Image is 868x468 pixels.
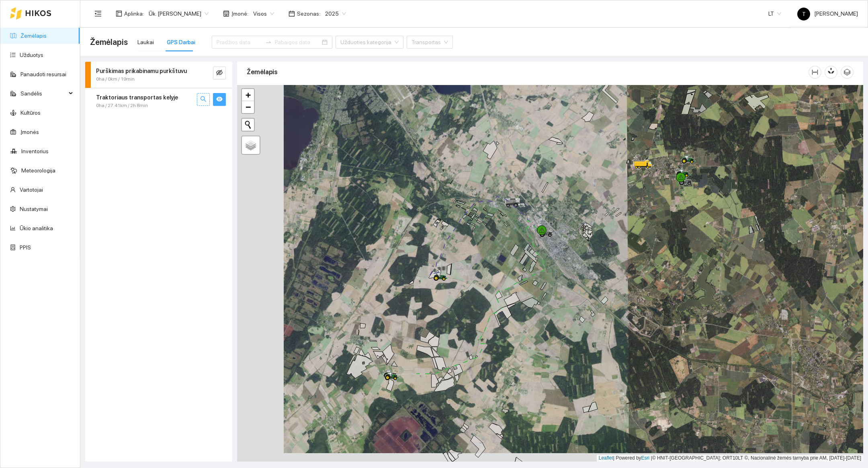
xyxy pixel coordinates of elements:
[20,225,53,231] a: Ūkio analitika
[597,455,863,462] div: | Powered by © HNIT-[GEOGRAPHIC_DATA]; ORT10LT ©, Nacionalinė žemės tarnyba prie AM, [DATE]-[DATE]
[213,93,226,106] button: eye
[96,75,135,83] span: 0ha / 0km / 19min
[265,39,272,45] span: swap-right
[20,109,41,116] a: Kultūros
[246,102,251,112] span: −
[20,85,66,101] span: Sandėlis
[85,88,232,114] div: Traktoriaus transportas kelyje0ha / 27.41km / 2h 8minsearcheye
[217,38,262,47] input: Pradžios data
[213,67,226,79] button: eye-invisible
[651,455,652,461] span: |
[216,96,223,103] span: eye
[599,455,613,461] a: Leaflet
[231,9,248,18] span: Įmonė :
[325,8,346,20] span: 2025
[265,39,272,45] span: to
[797,10,858,17] span: [PERSON_NAME]
[90,36,128,49] span: Žemėlapis
[802,8,806,20] span: T
[253,8,274,20] span: Visos
[768,8,781,20] span: LT
[641,455,650,461] a: Esri
[116,10,122,17] span: layout
[242,101,254,113] a: Zoom out
[20,52,43,58] a: Užduotys
[96,94,178,101] strong: Traktoriaus transportas kelyje
[20,244,31,251] a: PPIS
[90,6,106,22] button: menu-fold
[167,38,195,47] div: GPS Darbai
[96,102,148,109] span: 0ha / 27.41km / 2h 8min
[242,89,254,101] a: Zoom in
[94,10,102,17] span: menu-fold
[809,69,821,75] span: column-width
[289,10,295,17] span: calendar
[20,186,43,193] a: Vartotojai
[275,38,320,47] input: Pabaigos data
[216,69,223,77] span: eye-invisible
[21,167,55,174] a: Meteorologija
[197,93,210,106] button: search
[96,68,187,74] strong: Purškimas prikabinamu purkštuvu
[124,9,144,18] span: Aplinka :
[20,32,47,39] a: Žemėlapis
[21,148,49,154] a: Inventorius
[247,61,809,83] div: Žemėlapis
[149,8,209,20] span: Ūk. Sigitas Krivickas
[246,90,251,100] span: +
[85,62,232,88] div: Purškimas prikabinamu purkštuvu0ha / 0km / 19mineye-invisible
[137,38,154,47] div: Laukai
[242,119,254,131] button: Initiate a new search
[20,129,39,135] a: Įmonės
[200,96,207,103] span: search
[223,10,229,17] span: shop
[242,136,260,154] a: Layers
[20,206,48,212] a: Nustatymai
[20,71,66,77] a: Panaudoti resursai
[809,66,821,79] button: column-width
[297,9,320,18] span: Sezonas :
